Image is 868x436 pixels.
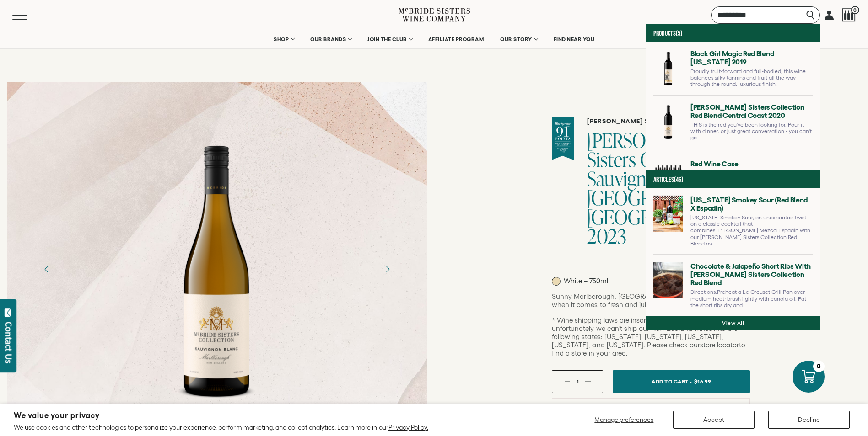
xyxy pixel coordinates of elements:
[552,292,750,309] p: Sunny Marlborough, [GEOGRAPHIC_DATA]* rules the world when it comes to fresh and juicy Sauvignon ...
[428,36,484,43] span: AFFILIATE PROGRAM
[594,416,653,423] span: Manage preferences
[587,131,750,246] h1: [PERSON_NAME] Sisters Collection Sauvignon Blanc [GEOGRAPHIC_DATA] [GEOGRAPHIC_DATA] 2023
[653,196,813,255] a: Go to New York Smokey Sour (Red Blend x Espadin) page
[577,378,579,384] span: 1
[14,412,428,420] h2: We value your privacy
[268,30,300,48] a: SHOP
[35,257,59,281] button: Previous
[14,423,428,431] p: We use cookies and other technologies to personalize your experience, perform marketing, and coll...
[367,36,407,43] span: JOIN THE CLUB
[613,370,750,393] button: Add To Cart - $16.99
[653,262,813,316] a: Go to Chocolate & Jalapeño Short Ribs with McBride Sisters Collection Red Blend page
[552,316,750,357] p: * Wine shipping laws are insanely complicated and strict, so unfortunately we can’t ship our New ...
[653,103,813,149] a: Go to McBride Sisters Collection Red Blend Central Coast 2020 page
[494,30,543,48] a: OUR STORY
[12,11,45,20] button: Mobile Menu Trigger
[388,424,428,431] a: Privacy Policy.
[694,375,712,388] span: $16.99
[653,156,813,200] a: Go to Red Wine Case page
[652,375,692,388] span: Add To Cart -
[422,30,490,48] a: AFFILIATE PROGRAM
[851,6,859,14] span: 0
[548,30,601,48] a: FIND NEAR YOU
[554,36,595,43] span: FIND NEAR YOU
[376,257,399,281] button: Next
[768,411,850,429] button: Decline
[653,175,813,185] h4: Articles
[304,30,357,48] a: OUR BRANDS
[274,36,289,43] span: SHOP
[676,29,682,38] span: (5)
[653,49,813,95] a: Go to Black Girl Magic Red Blend California 2019 page
[700,341,739,349] a: store locator
[552,277,608,286] p: White – 750ml
[589,411,659,429] button: Manage preferences
[310,36,346,43] span: OUR BRANDS
[361,30,418,48] a: JOIN THE CLUB
[674,175,683,184] span: (46)
[4,322,13,363] div: Contact Us
[587,117,750,125] h6: [PERSON_NAME] Sisters Collection
[500,36,532,43] span: OUR STORY
[552,398,750,413] li: Members enjoy 10% off or more. or to unlock savings.
[813,361,825,372] div: 0
[722,320,744,326] a: View all
[653,29,813,38] h4: Products
[673,411,755,429] button: Accept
